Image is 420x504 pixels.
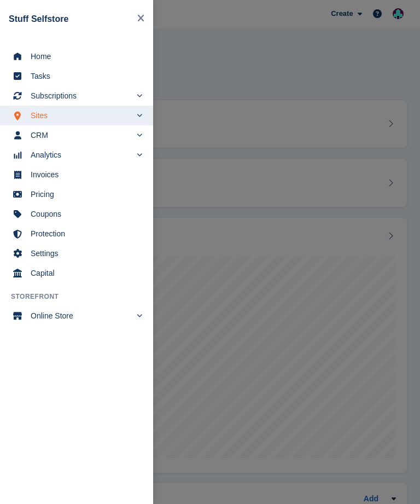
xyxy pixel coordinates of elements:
[31,108,131,123] span: Sites
[31,128,131,143] span: CRM
[31,226,137,241] span: Protection
[31,68,137,84] span: Tasks
[31,167,137,182] span: Invoices
[133,9,149,29] button: Close navigation
[9,13,133,26] div: Stuff Selfstore
[31,206,137,222] span: Coupons
[31,246,137,261] span: Settings
[31,49,137,64] span: Home
[31,308,131,323] span: Online Store
[31,265,137,281] span: Capital
[31,147,131,163] span: Analytics
[31,88,131,103] span: Subscriptions
[31,187,137,202] span: Pricing
[11,292,153,302] span: Storefront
